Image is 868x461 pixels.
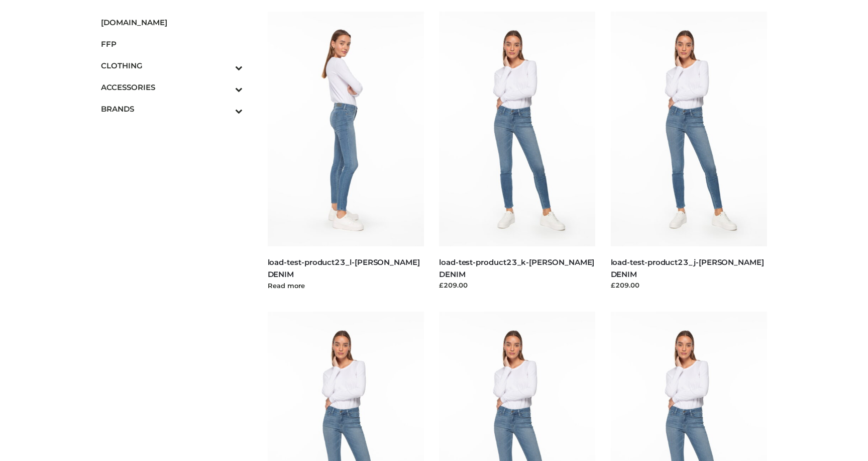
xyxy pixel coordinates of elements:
span: [DOMAIN_NAME] [101,17,243,28]
a: CLOTHINGToggle Submenu [101,55,243,76]
div: £209.00 [439,280,596,290]
a: BRANDSToggle Submenu [101,98,243,120]
a: load-test-product23_j-[PERSON_NAME] DENIM [611,257,764,279]
button: Toggle Submenu [207,76,243,98]
span: BRANDS [101,103,243,115]
a: Read more [268,282,305,290]
button: Toggle Submenu [207,98,243,120]
span: ACCESSORIES [101,81,243,93]
a: ACCESSORIESToggle Submenu [101,76,243,98]
a: load-test-product23_k-[PERSON_NAME] DENIM [439,257,594,279]
button: Toggle Submenu [207,55,243,76]
a: [DOMAIN_NAME] [101,12,243,33]
a: FFP [101,33,243,55]
span: CLOTHING [101,60,243,71]
div: £209.00 [611,280,768,290]
span: FFP [101,38,243,50]
a: load-test-product23_l-[PERSON_NAME] DENIM [268,257,420,279]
